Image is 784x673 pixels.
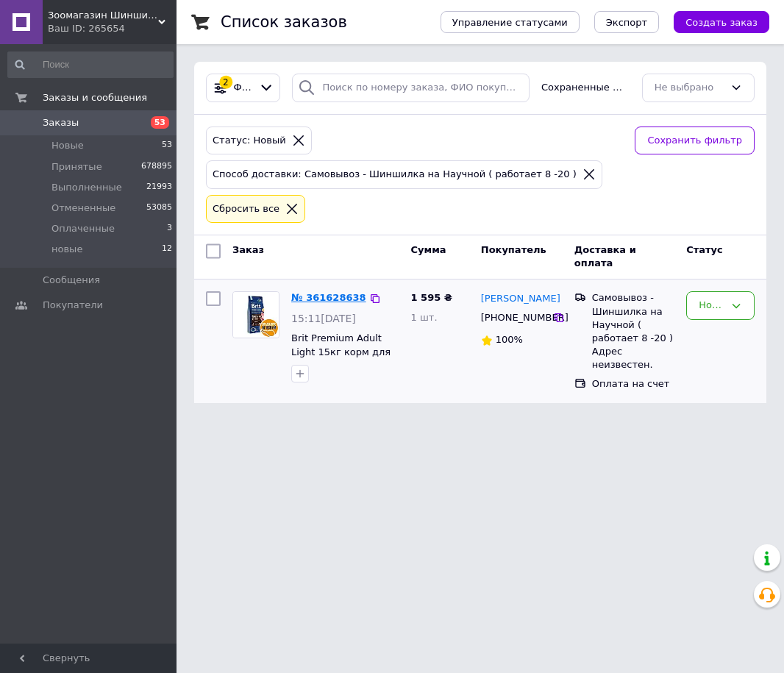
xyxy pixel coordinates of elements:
a: Brit Premium Adult Light 15кг корм для собак (индейка) [291,332,391,371]
a: [PERSON_NAME] [481,292,560,306]
span: 53 [162,139,172,152]
span: Сумма [411,244,446,255]
span: 12 [162,243,172,256]
span: Экспорт [606,17,647,28]
span: Заказ [232,244,264,255]
span: Статус [686,244,723,255]
button: Управление статусами [441,11,580,33]
span: 53085 [146,202,172,215]
div: Не выбрано [655,80,724,96]
span: 678895 [141,160,172,174]
button: Сохранить фильтр [635,127,755,155]
div: Ваш ID: 265654 [48,22,177,35]
span: Оплаченные [51,222,115,235]
span: Сохраненные фильтры: [541,81,630,95]
span: Сообщения [43,274,100,287]
span: 3 [167,222,172,235]
span: Принятые [51,160,102,174]
div: Самовывоз - Шиншилка на Научной ( работает 8 -20 ) [592,291,674,345]
span: Создать заказ [685,17,758,28]
span: Покупатели [43,299,103,312]
span: Сохранить фильтр [647,133,742,149]
img: Фото товару [233,292,279,338]
span: Выполненные [51,181,122,194]
div: Новый [699,298,724,313]
span: Управление статусами [452,17,568,28]
span: Фильтры [234,81,253,95]
span: Доставка и оплата [574,244,636,269]
span: новые [51,243,82,256]
div: 2 [219,76,232,89]
div: [PHONE_NUMBER] [478,308,553,327]
h1: Список заказов [221,13,347,31]
span: Заказы [43,116,79,129]
a: Создать заказ [659,16,769,27]
span: Зоомагазин Шиншилка - Дискаунтер зоотоваров.Корма для кошек и собак. Ветеринарная аптека [48,9,158,22]
input: Поиск по номеру заказа, ФИО покупателя, номеру телефона, Email, номеру накладной [292,74,530,102]
span: Покупатель [481,244,546,255]
div: Статус: Новый [210,133,289,149]
span: 21993 [146,181,172,194]
div: Адрес неизвестен. [592,345,674,371]
span: 15:11[DATE] [291,313,356,324]
a: № 361628638 [291,292,366,303]
div: Оплата на счет [592,377,674,391]
span: Новые [51,139,84,152]
div: Сбросить все [210,202,282,217]
span: 53 [151,116,169,129]
span: 1 595 ₴ [411,292,452,303]
button: Экспорт [594,11,659,33]
div: Способ доставки: Самовывоз - Шиншилка на Научной ( работает 8 -20 ) [210,167,580,182]
span: 100% [496,334,523,345]
span: 1 шт. [411,312,438,323]
span: Заказы и сообщения [43,91,147,104]
input: Поиск [7,51,174,78]
button: Создать заказ [674,11,769,33]
span: Отмененные [51,202,115,215]
a: Фото товару [232,291,279,338]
